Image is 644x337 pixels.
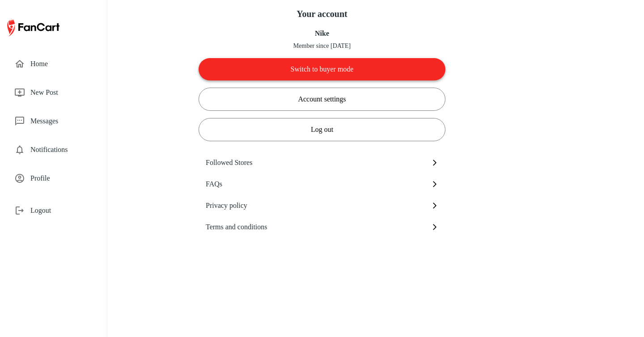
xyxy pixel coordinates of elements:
h6: Nike [199,29,445,38]
span: Privacy policy [206,200,431,211]
div: Profile [7,168,100,189]
div: FAQs [199,173,445,195]
span: FAQs [206,179,431,190]
div: Followed Stores [199,152,445,173]
span: Logout [30,205,93,216]
div: Terms and conditions [199,216,445,238]
span: Messages [30,116,93,126]
span: Home [30,59,93,69]
span: Terms and conditions [206,222,431,232]
button: Log out [199,118,445,141]
div: Privacy policy [199,195,445,216]
button: Switch to buyer mode [199,58,445,80]
div: Logout [7,200,100,221]
div: Notifications [7,139,100,160]
span: Followed Stores [206,157,431,168]
span: New Post [30,87,93,98]
div: Home [7,53,100,75]
img: FanCart logo [7,17,59,38]
span: Notifications [30,144,93,155]
span: Profile [30,173,93,184]
button: Account settings [199,88,445,111]
h6: Member since [DATE] [199,41,445,51]
div: New Post [7,82,100,103]
h3: Your account [199,9,445,19]
div: Messages [7,110,100,132]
